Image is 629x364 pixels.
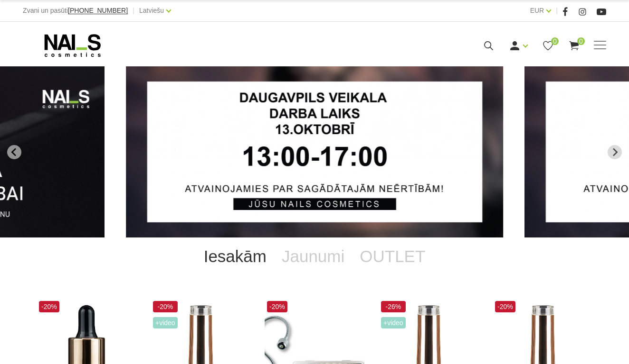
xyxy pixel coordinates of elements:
[352,237,433,275] a: OUTLET
[568,40,580,52] a: 0
[608,145,622,159] button: Next slide
[495,301,515,312] span: -20%
[153,301,178,312] span: -20%
[551,37,559,45] span: 0
[381,317,406,328] span: +Video
[68,7,128,14] a: [PHONE_NUMBER]
[556,5,558,17] span: |
[542,40,554,52] a: 0
[39,301,59,312] span: -20%
[381,301,406,312] span: -26%
[126,66,503,237] li: 1 of 13
[274,237,352,275] a: Jaunumi
[133,5,134,17] span: |
[153,317,178,328] span: +Video
[23,5,128,17] div: Zvani un pasūti
[577,37,585,45] span: 0
[267,301,287,312] span: -20%
[7,145,21,159] button: Go to last slide
[139,5,164,16] a: Latviešu
[530,5,544,16] a: EUR
[196,237,274,275] a: Iesakām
